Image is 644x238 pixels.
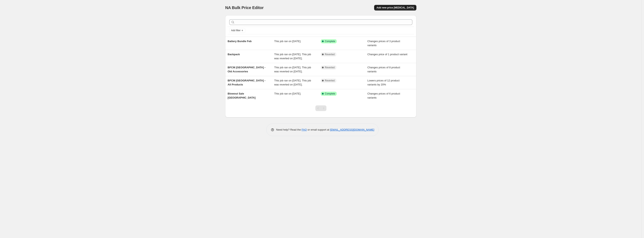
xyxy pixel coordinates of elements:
span: This job ran on [DATE]. [274,92,301,95]
span: Reverted [325,53,335,56]
span: This job ran on [DATE]. [274,40,301,43]
span: Reverted [325,66,335,69]
a: FAQ [302,128,307,131]
span: Lowers prices of 12 product variants by 20% [367,79,400,86]
span: Changes price of 1 product variant [367,53,408,56]
span: BFCM [GEOGRAPHIC_DATA] - All Products [228,79,265,86]
span: Changes prices of 3 product variants [367,40,400,47]
nav: Pagination [315,105,326,111]
span: Complete [325,40,335,43]
span: BFCM [GEOGRAPHIC_DATA] - Old Accessories [228,66,265,73]
span: Blowout Sale [GEOGRAPHIC_DATA] [228,92,256,99]
button: Add new price [MEDICAL_DATA] [374,5,416,10]
span: Changes prices of 6 product variants [367,92,400,99]
span: NA Bulk Price Editor [225,5,264,10]
span: This job ran on [DATE]. This job was reverted on [DATE]. [274,53,311,60]
span: Add new price [MEDICAL_DATA] [377,6,414,9]
span: Complete [325,92,335,95]
span: Backpack [228,53,240,56]
span: Add filter [231,29,240,32]
span: or email support at [307,128,330,131]
span: This job ran on [DATE]. This job was reverted on [DATE]. [274,79,311,86]
span: This job ran on [DATE]. This job was reverted on [DATE]. [274,66,311,73]
span: Battery Bundle Feb [228,40,252,43]
button: Add filter [229,28,245,33]
span: Changes prices of 8 product variants [367,66,400,73]
a: [EMAIL_ADDRESS][DOMAIN_NAME] [330,128,374,131]
span: Reverted [325,79,335,82]
span: Need help? Read the [276,128,302,131]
